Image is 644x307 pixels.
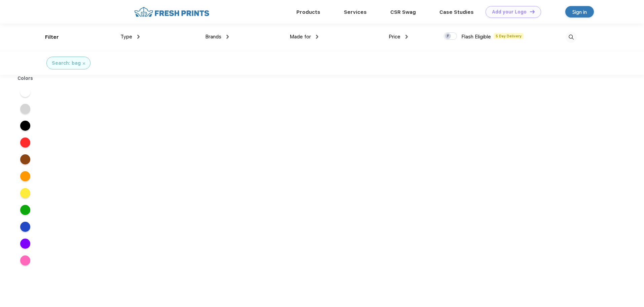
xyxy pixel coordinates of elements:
[566,32,577,43] img: desktop_search.svg
[492,9,527,15] div: Add your Logo
[12,75,38,82] div: Colors
[565,6,594,18] a: Sign in
[52,60,81,67] div: Search: bag
[290,34,311,40] span: Made for
[83,62,85,65] img: filter_cancel.svg
[405,35,408,39] img: dropdown.png
[530,10,535,13] img: DT
[316,35,318,39] img: dropdown.png
[132,6,211,18] img: fo%20logo%202.webp
[226,35,229,39] img: dropdown.png
[120,34,132,40] span: Type
[461,34,491,40] span: Flash Eligible
[45,33,59,41] div: Filter
[137,35,140,39] img: dropdown.png
[296,9,320,15] a: Products
[205,34,221,40] span: Brands
[389,34,400,40] span: Price
[572,8,587,16] div: Sign in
